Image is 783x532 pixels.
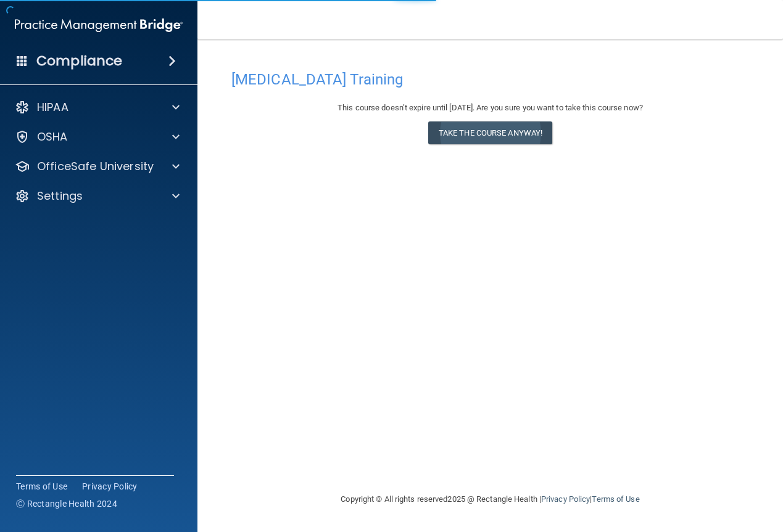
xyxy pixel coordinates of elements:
[265,480,716,519] div: Copyright © All rights reserved 2025 @ Rectangle Health | |
[15,129,180,144] a: OSHA
[15,159,180,174] a: OfficeSafe University
[36,52,122,70] h4: Compliance
[15,13,183,38] img: PMB logo
[37,129,68,144] p: OSHA
[231,72,749,88] h4: [MEDICAL_DATA] Training
[541,494,590,504] a: Privacy Policy
[592,494,639,504] a: Terms of Use
[37,159,154,174] p: OfficeSafe University
[15,189,180,203] a: Settings
[37,100,68,115] p: HIPAA
[16,497,117,510] span: Ⓒ Rectangle Health 2024
[82,480,138,493] a: Privacy Policy
[16,480,67,493] a: Terms of Use
[15,100,180,115] a: HIPAA
[37,189,83,203] p: Settings
[428,121,552,144] button: Take the course anyway!
[231,100,749,115] div: This course doesn’t expire until [DATE]. Are you sure you want to take this course now?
